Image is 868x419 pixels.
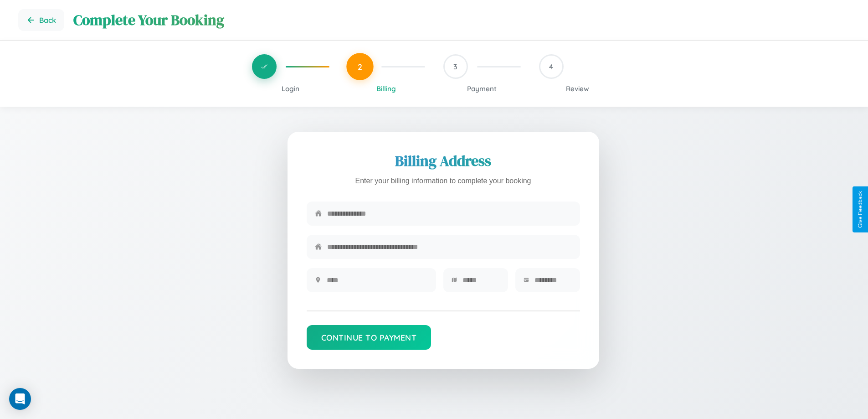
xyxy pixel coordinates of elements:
span: Review [566,84,589,93]
div: Open Intercom Messenger [9,388,31,410]
button: Go back [18,9,64,31]
span: Billing [376,84,396,93]
h2: Billing Address [307,151,580,171]
span: Login [282,84,299,93]
span: 3 [453,62,457,71]
span: 4 [549,62,553,71]
p: Enter your billing information to complete your booking [307,175,580,188]
span: Payment [467,84,497,93]
span: 2 [358,62,362,72]
h1: Complete Your Booking [73,10,850,30]
button: Continue to Payment [307,325,431,350]
div: Give Feedback [857,191,863,228]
